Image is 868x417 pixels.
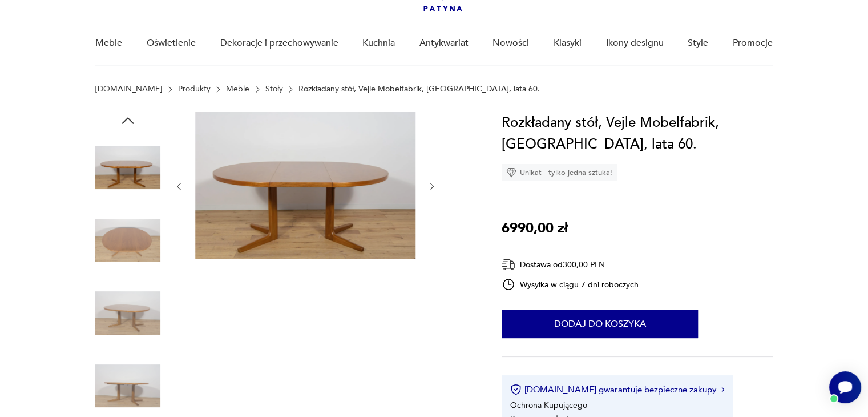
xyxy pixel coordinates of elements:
[502,278,639,291] div: Wysyłka w ciągu 7 dni roboczych
[502,310,698,338] button: Dodaj do koszyka
[95,208,160,273] img: Zdjęcie produktu Rozkładany stół, Vejle Mobelfabrik, Dania, lata 60.
[362,21,395,65] a: Kuchnia
[265,85,283,94] a: Stoły
[502,112,773,155] h1: Rozkładany stół, Vejle Mobelfabrik, [GEOGRAPHIC_DATA], lata 60.
[502,164,617,181] div: Unikat - tylko jedna sztuka!
[721,387,725,392] img: Ikona strzałki w prawo
[492,21,529,65] a: Nowości
[554,21,582,65] a: Klasyki
[178,85,211,94] a: Produkty
[510,384,724,395] button: [DOMAIN_NAME] gwarantuje bezpieczne zakupy
[733,21,773,65] a: Promocje
[298,85,540,94] p: Rozkładany stół, Vejle Mobelfabrik, [GEOGRAPHIC_DATA], lata 60.
[226,85,249,94] a: Meble
[95,21,122,65] a: Meble
[220,21,338,65] a: Dekoracje i przechowywanie
[95,280,160,346] img: Zdjęcie produktu Rozkładany stół, Vejle Mobelfabrik, Dania, lata 60.
[95,85,162,94] a: [DOMAIN_NAME]
[502,218,568,239] p: 6990,00 zł
[95,135,160,200] img: Zdjęcie produktu Rozkładany stół, Vejle Mobelfabrik, Dania, lata 60.
[502,258,515,272] img: Ikona dostawy
[510,400,587,411] li: Ochrona Kupującego
[147,21,196,65] a: Oświetlenie
[829,371,861,403] iframe: Smartsupp widget button
[688,21,708,65] a: Style
[510,384,522,395] img: Ikona certyfikatu
[605,21,663,65] a: Ikony designu
[419,21,469,65] a: Antykwariat
[502,258,639,272] div: Dostawa od 300,00 PLN
[506,167,516,178] img: Ikona diamentu
[195,112,415,259] img: Zdjęcie produktu Rozkładany stół, Vejle Mobelfabrik, Dania, lata 60.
